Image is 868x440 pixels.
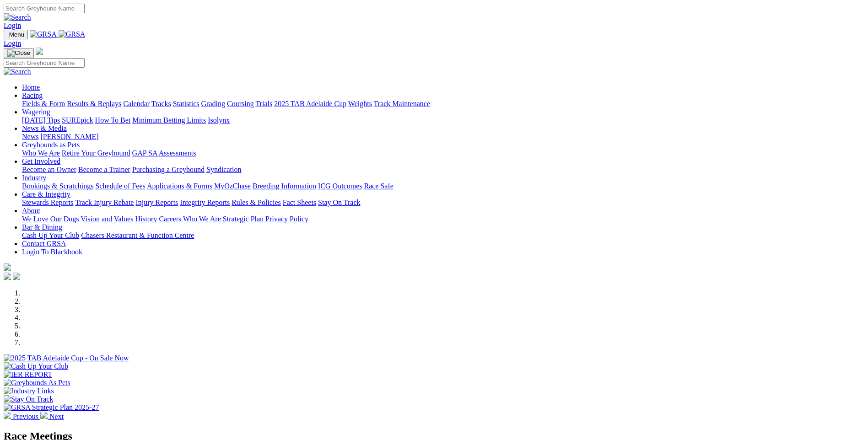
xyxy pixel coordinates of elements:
[36,48,43,55] img: logo-grsa-white.png
[4,412,11,419] img: chevron-left-pager-white.svg
[40,413,64,420] a: Next
[22,166,864,174] div: Get Involved
[348,100,372,107] a: Weights
[223,215,264,223] a: Strategic Plan
[67,100,121,107] a: Results & Replays
[253,182,316,190] a: Breeding Information
[22,100,65,107] a: Fields & Form
[4,58,85,68] input: Search
[22,116,60,124] a: [DATE] Tips
[95,182,145,190] a: Schedule of Fees
[13,273,20,280] img: twitter.svg
[135,199,178,206] a: Injury Reports
[22,108,50,116] a: Wagering
[132,166,205,173] a: Purchasing a Greyhound
[22,231,864,240] div: Bar & Dining
[232,199,281,206] a: Rules & Policies
[364,182,393,190] a: Race Safe
[22,207,40,215] a: About
[4,13,31,21] img: Search
[22,182,864,190] div: Industry
[22,182,93,190] a: Bookings & Scratchings
[4,48,34,58] button: Toggle navigation
[183,215,221,223] a: Who We Are
[62,149,130,157] a: Retire Your Greyhound
[40,133,98,140] a: [PERSON_NAME]
[4,395,53,403] img: Stay On Track
[4,39,21,47] a: Login
[22,215,79,223] a: We Love Our Dogs
[22,231,79,239] a: Cash Up Your Club
[4,370,52,379] img: IER REPORT
[4,379,70,387] img: Greyhounds As Pets
[147,182,212,190] a: Applications & Forms
[227,100,254,107] a: Coursing
[180,199,230,206] a: Integrity Reports
[214,182,251,190] a: MyOzChase
[318,199,360,206] a: Stay On Track
[22,157,60,165] a: Get Involved
[22,174,46,182] a: Industry
[283,199,316,206] a: Fact Sheets
[318,182,362,190] a: ICG Outcomes
[4,21,21,29] a: Login
[4,4,85,13] input: Search
[132,116,206,124] a: Minimum Betting Limits
[206,166,241,173] a: Syndication
[4,273,11,280] img: facebook.svg
[30,30,57,38] img: GRSA
[78,166,130,173] a: Become a Trainer
[22,166,76,173] a: Become an Owner
[22,149,864,157] div: Greyhounds as Pets
[4,263,11,271] img: logo-grsa-white.png
[4,30,28,39] button: Toggle navigation
[159,215,181,223] a: Careers
[7,49,30,57] img: Close
[49,413,64,420] span: Next
[151,100,171,107] a: Tracks
[22,240,66,247] a: Contact GRSA
[59,30,86,38] img: GRSA
[4,413,40,420] a: Previous
[40,412,48,419] img: chevron-right-pager-white.svg
[9,31,24,38] span: Menu
[81,231,194,239] a: Chasers Restaurant & Function Centre
[4,362,68,370] img: Cash Up Your Club
[22,141,80,149] a: Greyhounds as Pets
[62,116,93,124] a: SUREpick
[208,116,230,124] a: Isolynx
[22,133,38,140] a: News
[255,100,272,107] a: Trials
[374,100,430,107] a: Track Maintenance
[22,149,60,157] a: Who We Are
[265,215,308,223] a: Privacy Policy
[4,68,31,76] img: Search
[22,116,864,124] div: Wagering
[13,413,38,420] span: Previous
[22,215,864,223] div: About
[22,190,70,198] a: Care & Integrity
[22,199,864,207] div: Care & Integrity
[132,149,196,157] a: GAP SA Assessments
[75,199,134,206] a: Track Injury Rebate
[135,215,157,223] a: History
[4,403,99,412] img: GRSA Strategic Plan 2025-27
[22,133,864,141] div: News & Media
[22,199,73,206] a: Stewards Reports
[123,100,150,107] a: Calendar
[201,100,225,107] a: Grading
[22,124,67,132] a: News & Media
[81,215,133,223] a: Vision and Values
[22,100,864,108] div: Racing
[22,223,62,231] a: Bar & Dining
[95,116,131,124] a: How To Bet
[4,387,54,395] img: Industry Links
[22,248,82,256] a: Login To Blackbook
[22,91,43,99] a: Racing
[173,100,199,107] a: Statistics
[22,83,40,91] a: Home
[274,100,346,107] a: 2025 TAB Adelaide Cup
[4,354,129,362] img: 2025 TAB Adelaide Cup - On Sale Now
